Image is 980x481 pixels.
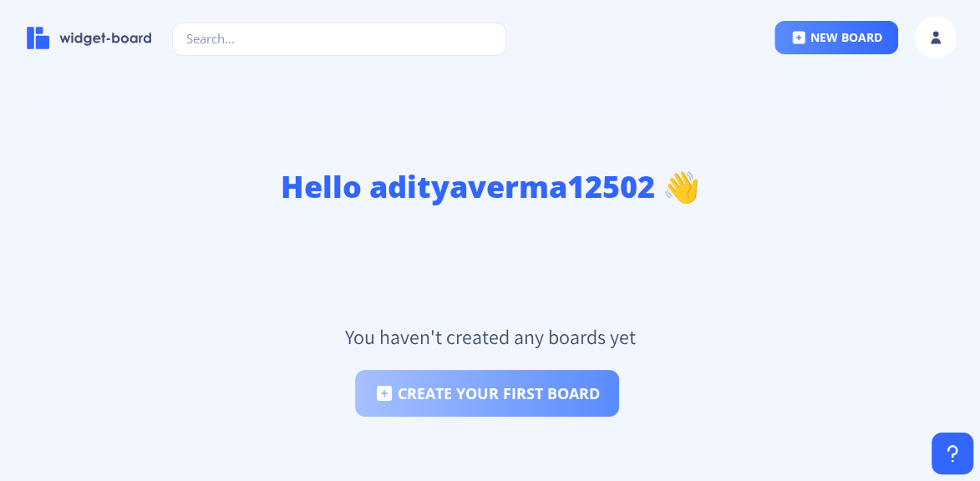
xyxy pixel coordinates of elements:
[355,370,619,417] button: create your first board
[27,27,152,49] img: logo-name.svg
[774,21,898,54] button: new board
[27,167,953,207] h1: Hello adityaverma12502 👋
[345,323,636,350] p: You haven't created any boards yet
[172,23,506,56] input: Search...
